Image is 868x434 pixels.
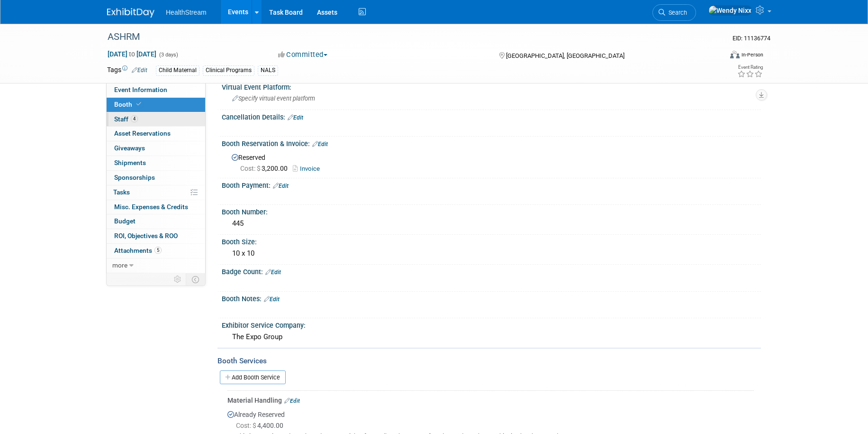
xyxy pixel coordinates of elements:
td: Toggle Event Tabs [186,273,206,286]
span: Event Information [114,86,167,93]
a: Edit [288,114,303,121]
a: Edit [284,397,300,404]
a: Search [652,4,696,21]
span: 5 [154,247,162,254]
div: Child Maternal [156,65,199,75]
span: Misc. Expenses & Credits [114,203,188,211]
a: Misc. Expenses & Credits [107,200,205,214]
span: Cost: $ [236,422,257,429]
span: Search [665,9,687,16]
div: Booth Reservation & Invoice: [222,137,761,149]
button: Committed [275,50,331,60]
span: Budget [114,217,136,225]
span: Shipments [114,159,146,166]
span: (3 days) [158,52,178,58]
div: Badge Count: [222,265,761,277]
span: Staff [114,115,138,123]
div: Material Handling [227,396,754,405]
td: Tags [107,65,147,76]
div: Booth Size: [222,235,761,247]
div: 445 [229,216,754,231]
div: 10 x 10 [229,246,754,261]
span: Specify virtual event platform [232,95,315,102]
span: ROI, Objectives & ROO [114,232,178,240]
a: Staff4 [107,112,205,127]
img: Wendy Nixx [708,5,752,16]
span: 4 [131,115,138,122]
a: Edit [273,183,289,189]
a: Attachments5 [107,244,205,258]
div: In-Person [741,51,763,58]
span: 3,200.00 [240,165,291,172]
a: Edit [264,296,280,303]
div: Booth Services [217,356,761,366]
span: Event ID: 11136774 [732,35,770,42]
span: Attachments [114,247,162,254]
div: Event Rating [737,65,763,70]
a: Invoice [293,165,325,172]
div: Event Format [666,49,763,64]
a: Tasks [107,185,205,200]
div: The Expo Group [229,330,754,344]
a: Edit [265,269,281,276]
div: Reserved [229,150,754,174]
div: ASHRM [104,28,707,46]
div: Booth Number: [222,205,761,217]
img: Format-Inperson.png [730,51,740,58]
a: Sponsorships [107,171,205,185]
a: Event Information [107,83,205,97]
a: ROI, Objectives & ROO [107,229,205,243]
a: Budget [107,214,205,229]
span: HealthStream [166,9,207,16]
a: Edit [132,67,147,74]
i: Booth reservation complete [136,102,141,107]
span: Cost: $ [240,165,262,172]
a: Add Booth Service [220,370,286,384]
a: Asset Reservations [107,127,205,141]
div: NALS [258,65,278,75]
span: Sponsorships [114,174,155,181]
span: Giveaways [114,144,145,152]
div: Exhibitor Service Company: [222,318,761,330]
span: Asset Reservations [114,129,171,137]
span: Tasks [113,188,130,196]
div: Booth Notes: [222,292,761,304]
div: Clinical Programs [203,65,254,75]
td: Personalize Event Tab Strip [170,273,186,286]
span: more [112,261,127,269]
span: [DATE] [DATE] [107,50,157,58]
div: Cancellation Details: [222,110,761,122]
a: Giveaways [107,141,205,156]
img: ExhibitDay [107,8,154,18]
a: more [107,259,205,273]
span: to [127,50,136,58]
a: Booth [107,98,205,112]
a: Edit [312,141,328,148]
a: Shipments [107,156,205,170]
span: 4,400.00 [236,422,287,429]
div: Booth Payment: [222,178,761,191]
div: Virtual Event Platform: [222,80,761,92]
span: [GEOGRAPHIC_DATA], [GEOGRAPHIC_DATA] [506,52,624,59]
span: Booth [114,101,143,108]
